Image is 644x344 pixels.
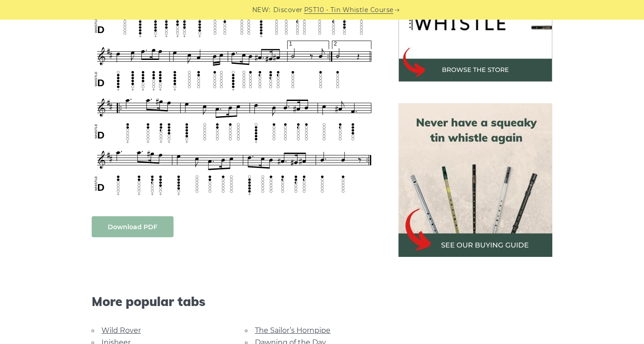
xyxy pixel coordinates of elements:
[398,103,552,257] img: tin whistle buying guide
[102,326,141,335] a: Wild Rover
[252,5,271,15] span: NEW:
[255,326,330,335] a: The Sailor’s Hornpipe
[304,5,394,15] a: PST10 - Tin Whistle Course
[92,216,174,237] a: Download PDF
[273,5,303,15] span: Discover
[92,294,377,309] span: More popular tabs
